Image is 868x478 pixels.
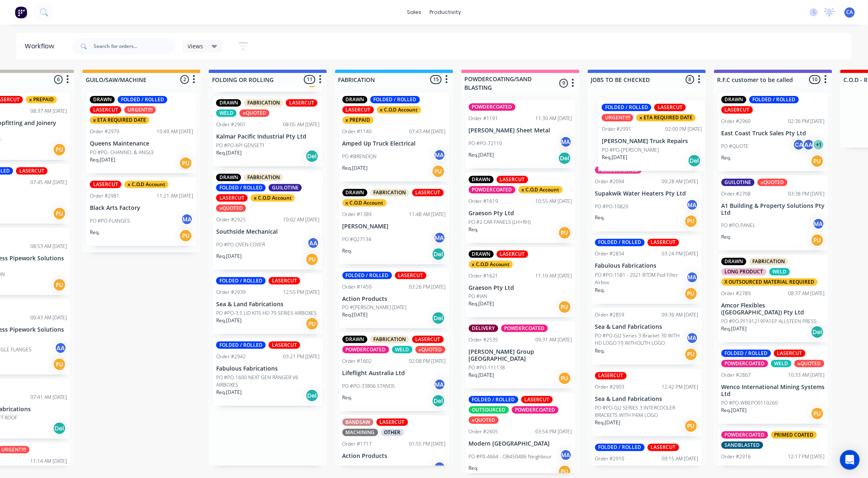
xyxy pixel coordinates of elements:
[15,6,27,18] img: Factory
[847,9,853,16] span: CA
[25,41,58,51] div: Workflow
[94,38,175,55] input: Search for orders...
[840,450,860,470] div: Open Intercom Messenger
[403,6,425,18] div: sales
[188,42,203,50] span: Views
[425,6,465,18] div: productivity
